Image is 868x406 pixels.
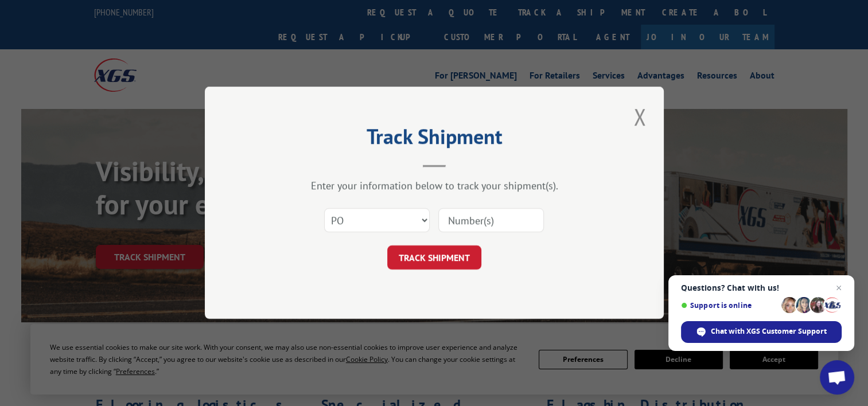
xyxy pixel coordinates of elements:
[387,246,481,270] button: TRACK SHIPMENT
[820,360,854,395] a: Open chat
[438,209,544,233] input: Number(s)
[630,101,649,132] button: Close modal
[262,128,606,150] h2: Track Shipment
[262,179,606,193] div: Enter your information below to track your shipment(s).
[681,283,842,292] span: Questions? Chat with us!
[681,321,842,343] span: Chat with XGS Customer Support
[681,301,777,310] span: Support is online
[711,326,827,337] span: Chat with XGS Customer Support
